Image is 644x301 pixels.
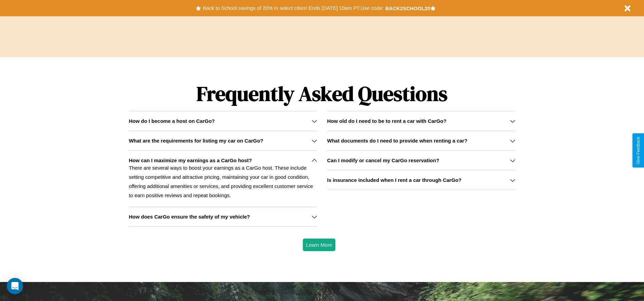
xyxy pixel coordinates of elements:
button: Learn More [303,239,336,251]
h3: How do I become a host on CarGo? [129,118,215,124]
button: Back to School savings of 20% in select cities! Ends [DATE] 10am PT.Use code: [201,3,385,13]
h3: Can I modify or cancel my CarGo reservation? [327,157,439,163]
h3: How does CarGo ensure the safety of my vehicle? [129,214,250,220]
h3: How can I maximize my earnings as a CarGo host? [129,157,252,163]
div: Open Intercom Messenger [7,278,23,294]
h1: Frequently Asked Questions [129,76,515,111]
h3: What are the requirements for listing my car on CarGo? [129,138,263,144]
h3: What documents do I need to provide when renting a car? [327,138,467,144]
b: BACK2SCHOOL20 [385,5,430,11]
p: There are several ways to boost your earnings as a CarGo host. These include setting competitive ... [129,163,317,200]
div: Give Feedback [636,137,641,164]
h3: Is insurance included when I rent a car through CarGo? [327,177,462,183]
h3: How old do I need to be to rent a car with CarGo? [327,118,447,124]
